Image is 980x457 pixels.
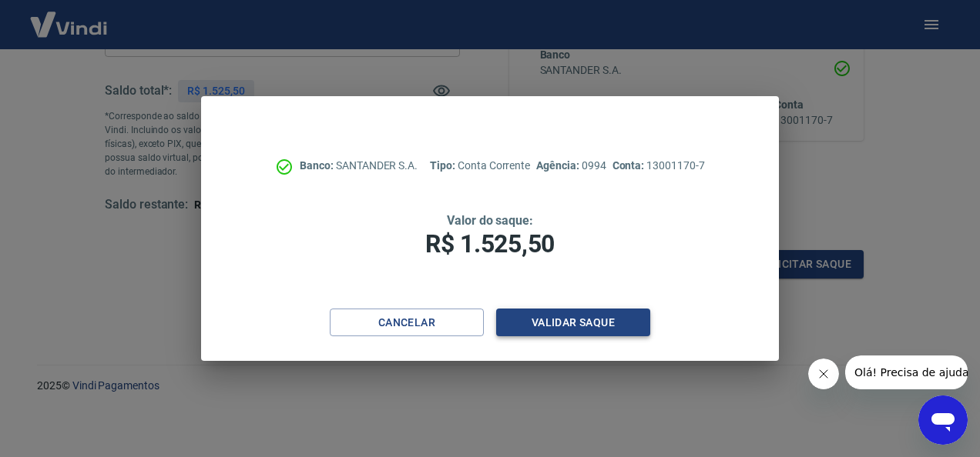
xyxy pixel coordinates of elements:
[300,158,418,174] p: SANTANDER S.A.
[808,359,839,389] iframe: Fechar mensagem
[447,213,533,228] span: Valor do saque:
[496,309,650,337] button: Validar saque
[918,395,968,445] iframe: Botão para abrir a janela de mensagens
[430,159,458,172] span: Tipo:
[536,159,582,172] span: Agência:
[536,158,606,174] p: 0994
[845,355,968,389] iframe: Mensagem da empresa
[330,309,484,337] button: Cancelar
[612,159,647,172] span: Conta:
[425,229,555,259] span: R$ 1.525,50
[9,11,129,23] span: Olá! Precisa de ajuda?
[430,158,530,174] p: Conta Corrente
[300,159,336,172] span: Banco:
[612,158,705,174] p: 13001170-7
